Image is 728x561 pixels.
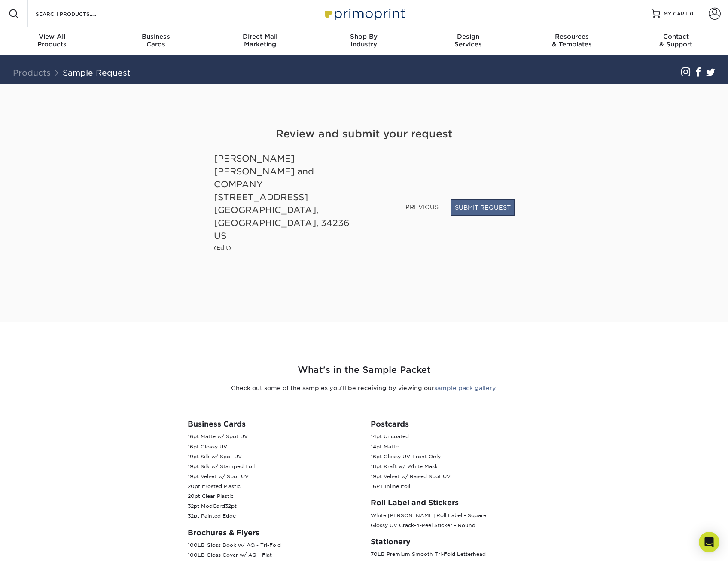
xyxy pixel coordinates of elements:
[416,27,520,55] a: DesignServices
[312,33,416,48] div: Industry
[35,9,119,19] input: SEARCH PRODUCTS.....
[13,68,51,77] a: Products
[312,27,416,55] a: Shop ByIndustry
[312,33,416,40] span: Shop By
[214,126,515,142] h4: Review and submit your request
[188,432,358,521] p: 16pt Matte w/ Spot UV 16pt Glossy UV 19pt Silk w/ Spot UV 19pt Silk w/ Stamped Foil 19pt Velvet w...
[214,152,358,242] div: [PERSON_NAME] [PERSON_NAME] and COMPANY [STREET_ADDRESS] [GEOGRAPHIC_DATA], [GEOGRAPHIC_DATA], 34...
[188,528,358,537] h3: Brochures & Flyers
[208,33,312,48] div: Marketing
[402,200,442,214] a: PREVIOUS
[104,33,208,48] div: Cards
[208,27,312,55] a: Direct MailMarketing
[520,33,624,40] span: Resources
[214,243,231,251] a: (Edit)
[113,363,615,377] h2: What's in the Sample Packet
[371,511,541,531] p: White [PERSON_NAME] Roll Label - Square Glossy UV Crack-n-Peel Sticker - Round
[321,4,407,23] img: Primoprint
[104,27,208,55] a: BusinessCards
[63,68,131,77] a: Sample Request
[188,540,358,560] p: 100LB Gloss Book w/ AQ - Tri-Fold 100LB Gloss Cover w/ AQ - Flat
[624,27,728,55] a: Contact& Support
[208,33,312,40] span: Direct Mail
[188,420,358,428] h3: Business Cards
[520,27,624,55] a: Resources& Templates
[371,432,541,491] p: 14pt Uncoated 14pt Matte 16pt Glossy UV-Front Only 18pt Kraft w/ White Mask 19pt Velvet w/ Raised...
[690,11,694,17] span: 0
[371,537,541,546] h3: Stationery
[434,384,496,391] a: sample pack gallery
[371,498,541,507] h3: Roll Label and Stickers
[664,10,688,18] span: MY CART
[416,33,520,48] div: Services
[451,199,515,216] button: SUBMIT REQUEST
[113,384,615,392] p: Check out some of the samples you’ll be receiving by viewing our .
[214,244,231,251] small: (Edit)
[624,33,728,48] div: & Support
[699,532,719,552] div: Open Intercom Messenger
[104,33,208,40] span: Business
[520,33,624,48] div: & Templates
[624,33,728,40] span: Contact
[384,152,499,182] iframe: reCAPTCHA
[371,420,541,428] h3: Postcards
[416,33,520,40] span: Design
